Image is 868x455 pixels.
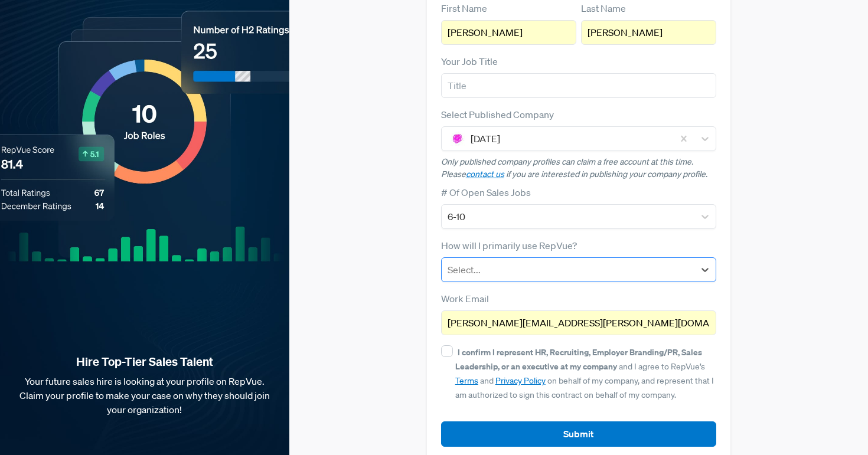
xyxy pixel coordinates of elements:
input: Email [441,310,717,335]
label: Work Email [441,292,489,306]
button: Submit [441,421,717,447]
input: First Name [441,20,576,45]
label: Your Job Title [441,54,498,68]
a: Terms [455,375,478,386]
a: contact us [466,169,504,179]
input: Title [441,73,717,98]
input: Last Name [581,20,716,45]
p: Only published company profiles can claim a free account at this time. Please if you are interest... [441,156,717,181]
a: Privacy Policy [495,375,546,386]
span: and I agree to RepVue’s and on behalf of my company, and represent that I am authorized to sign t... [455,347,714,400]
strong: I confirm I represent HR, Recruiting, Employer Branding/PR, Sales Leadership, or an executive at ... [455,346,702,372]
label: How will I primarily use RepVue? [441,238,577,253]
label: # Of Open Sales Jobs [441,185,531,199]
label: Select Published Company [441,107,554,122]
strong: Hire Top-Tier Sales Talent [19,354,270,369]
img: sunday [451,132,465,146]
label: Last Name [581,1,626,15]
p: Your future sales hire is looking at your profile on RepVue. Claim your profile to make your case... [19,374,270,417]
label: First Name [441,1,487,15]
